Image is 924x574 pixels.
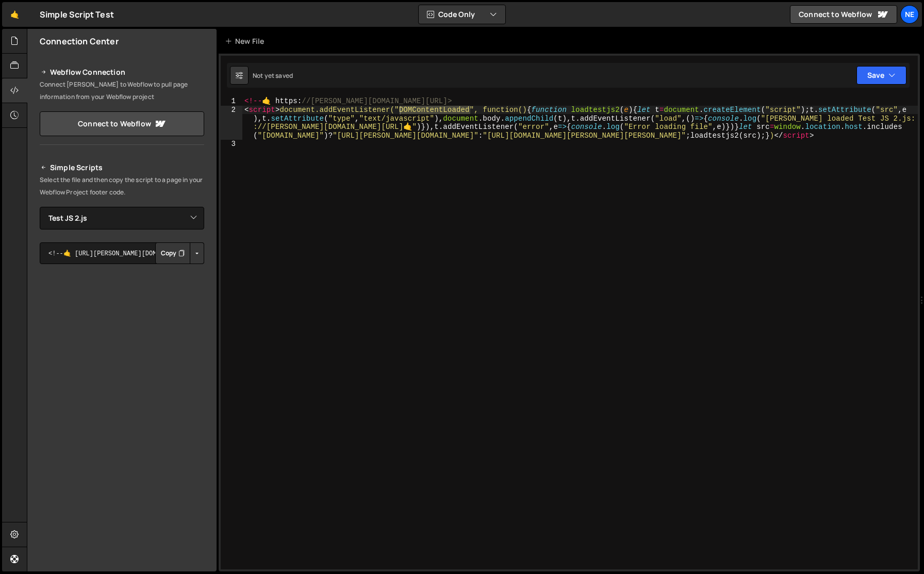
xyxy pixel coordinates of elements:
[40,161,204,174] h2: Simple Scripts
[40,36,119,47] h2: Connection Center
[225,36,268,46] div: New File
[40,111,204,136] a: Connect to Webflow
[155,242,204,264] div: Button group with nested dropdown
[40,8,114,21] div: Simple Script Test
[155,242,190,264] button: Copy
[40,381,205,473] iframe: YouTube video player
[40,66,204,78] h2: Webflow Connection
[2,2,27,27] a: 🤙
[856,66,906,85] button: Save
[40,174,204,199] p: Select the file and then copy the script to a page in your Webflow Project footer code.
[221,140,242,149] div: 3
[419,5,505,24] button: Code Only
[790,5,897,24] a: Connect to Webflow
[221,106,242,140] div: 2
[40,242,204,264] textarea: <!--🤙 [URL][PERSON_NAME][DOMAIN_NAME]> <script>document.addEventListener("DOMContentLoaded", func...
[221,97,242,106] div: 1
[40,78,204,103] p: Connect [PERSON_NAME] to Webflow to pull page information from your Webflow project
[40,281,205,374] iframe: YouTube video player
[900,5,919,24] a: NE
[253,71,293,80] div: Not yet saved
